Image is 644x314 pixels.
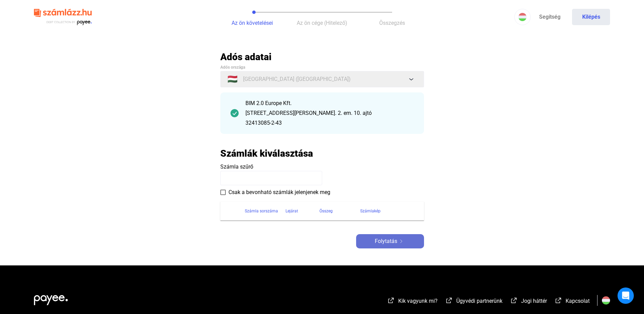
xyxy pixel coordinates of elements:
img: HU.svg [602,296,610,304]
div: [STREET_ADDRESS][PERSON_NAME]. 2. em. 10. ajtó [245,109,414,117]
div: Számlakép [360,207,381,215]
div: Lejárat [286,207,298,215]
div: Lejárat [286,207,319,215]
h2: Számlák kiválasztása [220,147,313,159]
div: Számla sorszáma [245,207,286,215]
a: Segítség [531,9,569,25]
div: Számla sorszáma [245,207,278,215]
button: HU [514,9,531,25]
h2: Adós adatai [220,51,424,63]
img: external-link-white [510,297,518,304]
button: 🇭🇺[GEOGRAPHIC_DATA] ([GEOGRAPHIC_DATA]) [220,71,424,87]
span: Folytatás [375,237,397,245]
span: Csak a bevonható számlák jelenjenek meg [228,188,330,196]
button: Folytatásarrow-right-white [356,234,424,248]
span: Kapcsolat [566,298,590,304]
img: white-payee-white-dot.svg [34,291,68,305]
img: arrow-right-white [397,240,405,243]
img: checkmark-darker-green-circle [231,109,239,117]
span: Adós országa [220,65,245,70]
a: external-link-whiteJogi háttér [510,299,547,305]
div: Összeg [319,207,333,215]
span: 🇭🇺 [227,75,238,83]
div: Összeg [319,207,360,215]
span: Az ön követelései [232,20,273,26]
div: Open Intercom Messenger [618,287,634,304]
span: Számla szűrő [220,163,253,170]
span: Összegzés [379,20,405,26]
a: external-link-whiteÜgyvédi partnerünk [445,299,502,305]
span: Ügyvédi partnerünk [456,298,502,304]
span: Kik vagyunk mi? [398,298,438,304]
div: BIM 2.0 Europe Kft. [245,99,414,107]
img: external-link-white [445,297,453,304]
span: Jogi háttér [521,298,547,304]
a: external-link-whiteKik vagyunk mi? [387,299,438,305]
button: Kilépés [572,9,610,25]
img: szamlazzhu-logo [34,6,92,28]
span: [GEOGRAPHIC_DATA] ([GEOGRAPHIC_DATA]) [243,75,351,83]
img: HU [518,13,527,21]
div: Számlakép [360,207,416,215]
img: external-link-white [554,297,563,304]
div: 32413085-2-43 [245,119,414,127]
span: Az ön cége (Hitelező) [297,20,347,26]
a: external-link-whiteKapcsolat [554,299,590,305]
img: external-link-white [387,297,395,304]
